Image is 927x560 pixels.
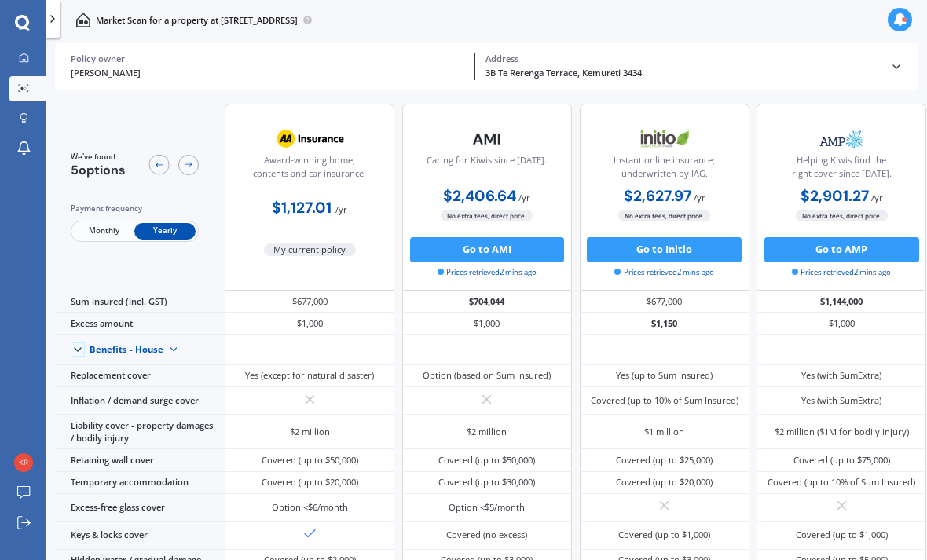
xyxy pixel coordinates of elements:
p: Market Scan for a property at [STREET_ADDRESS] [96,14,298,27]
span: Monthly [73,223,134,240]
div: Excess amount [55,313,225,335]
div: Excess-free glass cover [55,494,225,522]
div: Policy owner [71,53,465,64]
div: Payment frequency [71,203,199,215]
div: $1,000 [402,313,572,335]
span: / yr [694,192,705,203]
div: $1,000 [225,313,394,335]
div: Option <$6/month [272,501,348,514]
div: Covered (up to $20,000) [262,476,358,489]
b: $1,127.01 [272,198,332,218]
div: Covered (up to $30,000) [438,476,535,489]
div: Covered (up to $50,000) [438,454,535,467]
div: Yes (with SumExtra) [801,394,881,407]
div: $2 million [290,426,330,438]
span: / yr [518,192,530,203]
span: No extra fees, direct price. [796,210,888,221]
div: $2 million ($1M for bodily injury) [775,426,909,438]
img: e9dc4aee81923162619a711e8005aa9f [14,453,33,472]
div: Covered (up to $75,000) [793,454,890,467]
div: Yes (with SumExtra) [801,369,881,382]
div: 3B Te Rerenga Terrace, Kemureti 3434 [485,67,880,80]
b: $2,627.97 [624,186,691,206]
span: No extra fees, direct price. [618,210,710,221]
div: $704,044 [402,291,572,313]
span: / yr [871,192,883,203]
div: Covered (up to $1,000) [618,529,710,541]
div: $1,144,000 [757,291,926,313]
div: $1,000 [757,313,926,335]
div: $677,000 [225,291,394,313]
div: Helping Kiwis find the right cover since [DATE]. [768,154,915,185]
div: Covered (no excess) [446,529,527,541]
span: 5 options [71,162,126,178]
div: Covered (up to $20,000) [616,476,713,489]
img: home-and-contents.b802091223b8502ef2dd.svg [75,13,90,27]
span: Prices retrieved 2 mins ago [614,267,713,278]
div: $1 million [644,426,684,438]
div: Covered (up to $1,000) [796,529,888,541]
div: Covered (up to 10% of Sum Insured) [768,476,915,489]
div: Inflation / demand surge cover [55,387,225,415]
span: Prices retrieved 2 mins ago [438,267,537,278]
img: Initio.webp [623,123,706,155]
div: Instant online insurance; underwritten by IAG. [590,154,738,185]
div: Award-winning home, contents and car insurance. [236,154,383,185]
span: My current policy [264,243,357,256]
div: Caring for Kiwis since [DATE]. [427,154,547,185]
img: AA.webp [269,123,352,155]
div: Covered (up to $25,000) [616,454,713,467]
div: Benefits - House [90,344,163,355]
div: Yes (up to Sum Insured) [616,369,713,382]
div: Replacement cover [55,365,225,387]
div: $2 million [467,426,507,438]
div: Covered (up to $50,000) [262,454,358,467]
button: Go to AMI [410,237,565,262]
img: AMP.webp [800,123,883,155]
b: $2,406.64 [443,186,516,206]
button: Go to AMP [764,237,919,262]
button: Go to Initio [587,237,742,262]
span: Prices retrieved 2 mins ago [792,267,891,278]
div: Sum insured (incl. GST) [55,291,225,313]
div: Keys & locks cover [55,522,225,549]
img: AMI-text-1.webp [445,123,529,155]
div: Temporary accommodation [55,472,225,494]
div: Retaining wall cover [55,449,225,471]
span: / yr [335,203,347,215]
div: Liability cover - property damages / bodily injury [55,415,225,449]
span: Yearly [134,223,196,240]
div: Yes (except for natural disaster) [245,369,374,382]
div: $677,000 [580,291,749,313]
div: $1,150 [580,313,749,335]
b: $2,901.27 [801,186,869,206]
div: Option <$5/month [449,501,525,514]
span: No extra fees, direct price. [441,210,533,221]
span: We've found [71,152,126,163]
div: Covered (up to 10% of Sum Insured) [591,394,738,407]
div: Address [485,53,880,64]
div: Option (based on Sum Insured) [423,369,551,382]
img: Benefit content down [163,339,184,360]
div: [PERSON_NAME] [71,67,465,80]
